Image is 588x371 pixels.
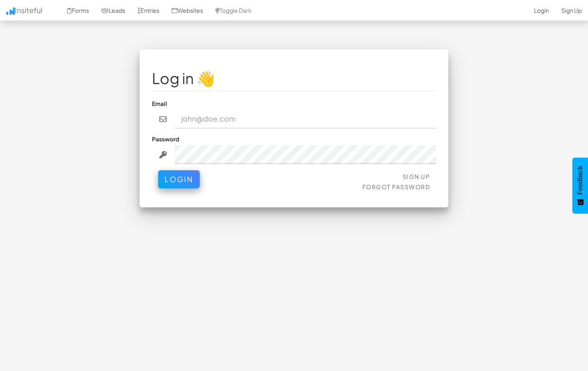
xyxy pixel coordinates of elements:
[175,110,436,129] input: john@doe.com
[152,99,167,108] label: Email
[362,183,430,190] a: Forgot Password
[572,157,588,214] button: Feedback - Show survey
[158,170,200,188] button: Login
[576,166,584,195] span: Feedback
[152,135,179,143] label: Password
[152,70,436,87] h1: Log in 👋
[403,173,430,180] a: Sign Up
[6,7,15,15] img: icon.png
